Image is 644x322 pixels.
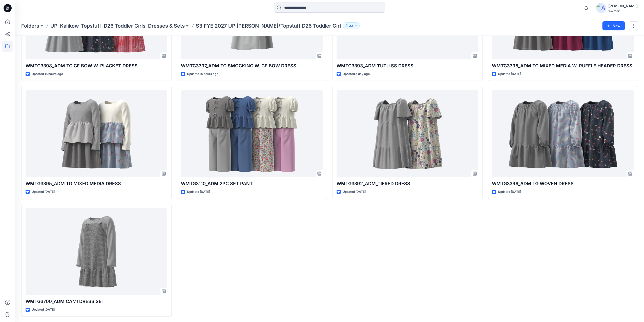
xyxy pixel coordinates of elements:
[26,62,167,69] p: WMTG3398_ADM TG CF BOW W. PLACKET DRESS
[50,22,185,29] a: UP_Kalikow_Topstuff_D26 Toddler Girls_Dresses & Sets
[492,90,634,177] a: WMTG3396_ADM TG WOVEN DRESS
[343,22,360,29] button: 33
[608,3,638,9] div: [PERSON_NAME]
[21,22,39,29] a: Folders
[492,62,634,69] p: WMTG3395_ADM TG MIXED MEDIA W. RUFFLE HEADER DRESS
[337,90,478,177] a: WMTG3392_ADM_TIERED DRESS
[498,189,521,195] p: Updated [DATE]
[343,71,370,77] p: Updated a day ago
[181,62,323,69] p: WMTG3397_ADM TG SMOCKING W. CF BOW DRESS
[32,71,63,77] p: Updated 15 hours ago
[337,62,478,69] p: WMTG3393_ADM TUTU SS DRESS
[492,180,634,187] p: WMTG3396_ADM TG WOVEN DRESS
[32,189,55,195] p: Updated [DATE]
[26,90,167,177] a: WMTG3395_ADM TG MIXED MEDIA DRESS
[26,298,167,305] p: WMTG3700_ADM CAMI DRESS SET
[26,208,167,295] a: WMTG3700_ADM CAMI DRESS SET
[196,22,341,29] p: S3 FYE 2027 UP [PERSON_NAME]/Topstuff D26 Toddler Girl
[498,71,521,77] p: Updated [DATE]
[596,3,606,13] img: avatar
[602,21,625,30] button: New
[32,307,55,312] p: Updated [DATE]
[187,189,210,195] p: Updated [DATE]
[337,180,478,187] p: WMTG3392_ADM_TIERED DRESS
[181,180,323,187] p: WMTG3110_ADM 2PC SET PANT
[349,23,353,29] p: 33
[608,9,638,13] div: Walmart
[343,189,366,195] p: Updated [DATE]
[187,71,218,77] p: Updated 15 hours ago
[26,180,167,187] p: WMTG3395_ADM TG MIXED MEDIA DRESS
[181,90,323,177] a: WMTG3110_ADM 2PC SET PANT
